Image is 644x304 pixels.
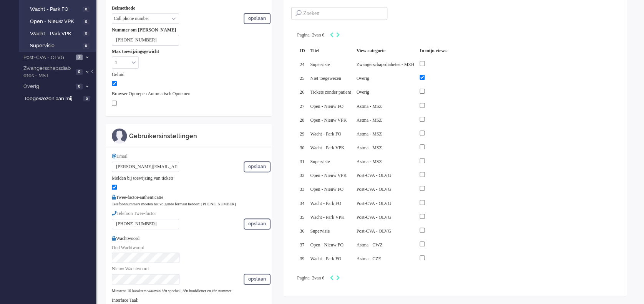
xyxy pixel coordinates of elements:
span: Overig [22,83,73,90]
span: Astma - MSZ [357,145,382,150]
button: opslaan [244,13,271,24]
span: Supervisie [30,42,81,50]
span: 35 [300,215,304,220]
span: Post-CVA - OLVG [357,201,391,206]
span: Astma - CWZ [357,242,383,248]
span: Astma - CZE [357,256,381,261]
b: Belmethode [112,5,135,11]
span: Open - Nieuw FO [310,187,343,192]
a: Toegewezen aan mij 0 [22,94,96,102]
span: Overig [357,76,369,81]
div: Titel [307,45,354,57]
b: Max toewijzingsgewicht [112,49,159,54]
div: Wachtwoord [112,232,266,242]
span: 36 [300,228,304,234]
div: Previous [330,31,334,39]
img: ic_m_profile.svg [112,128,127,144]
div: Twee-factor-authenticatie [112,194,266,201]
span: Wacht - Park FO [310,201,341,206]
div: View categorie [354,45,417,57]
span: Tickets zonder patient [310,89,351,95]
a: Wacht - Park VPK 0 [22,29,95,38]
span: Wacht - Park FO [30,6,81,13]
span: Wacht - Park VPK [30,30,81,38]
span: Astma - MSZ [357,104,382,109]
span: Niet toegewezen [310,76,341,81]
span: Wacht - Park FO [310,256,341,261]
span: 39 [300,256,304,261]
div: In mijn views [417,45,449,57]
input: Page [310,32,314,38]
a: Wacht - Park FO 0 [22,5,95,13]
span: Zwangerschapsdiabetes - MZH [357,62,415,67]
span: Nieuw Wachtwoord [112,266,149,271]
span: Overig [357,89,369,95]
span: 0 [76,69,83,75]
span: 31 [300,159,304,164]
span: 34 [300,201,304,206]
button: opslaan [244,274,271,285]
span: 0 [83,7,90,12]
span: 24 [300,62,304,67]
span: Supervisie [310,62,330,67]
input: Zoeken [291,7,387,20]
span: 0 [83,43,90,49]
small: Telefoonnummers moeten het volgende formaat hebben: [PHONE_NUMBER] [112,202,236,206]
span: Astma - MSZ [357,159,382,164]
span: Open - Nieuw VPK [310,117,347,123]
span: Wacht - Park VPK [310,215,344,220]
small: Minstens 10 karakters waarvan één speciaal, één hoofdletter en één nummer: [112,289,232,293]
div: Email [112,153,266,160]
input: +316123456890 [112,35,179,45]
div: Previous [330,274,334,282]
span: Post-CVA - OLVG [357,173,391,178]
span: Open - Nieuw FO [310,104,343,109]
a: Open - Nieuw VPK 0 [22,17,95,25]
span: 32 [300,173,304,178]
span: Post-CVA - OLVG [357,187,391,192]
div: Melden bij toewijzing van tickets [112,175,266,182]
span: 27 [300,104,304,109]
span: Open - Nieuw VPK [310,173,347,178]
input: Page [310,275,314,281]
span: Supervisie [310,159,330,164]
span: 0 [83,19,90,25]
div: Interface Taal: [112,297,266,304]
div: Telefoon Twee-factor [112,210,266,217]
span: Toegewezen aan mij [24,95,81,102]
span: Wacht - Park FO [310,131,341,137]
span: Post-CVA - OLVG [357,215,391,220]
span: Astma - MSZ [357,117,382,123]
div: Next [336,274,340,282]
span: 25 [300,76,304,81]
div: Geluid [112,71,266,78]
span: 33 [300,187,304,192]
span: 28 [300,117,304,123]
span: Open - Nieuw VPK [30,18,81,25]
span: Open - Nieuw FO [310,242,343,248]
span: 26 [300,89,304,95]
div: Gebruikersinstellingen [129,132,266,141]
span: Zwangerschapsdiabetes - MST [22,65,73,79]
span: Astma - MSZ [357,131,382,137]
span: Oud Wachtwoord [112,245,144,250]
span: 0 [76,84,83,89]
div: ID [297,45,307,57]
div: Browser Oproepen Automatisch Opnemen [112,91,266,97]
div: Next [336,31,340,39]
div: Pagination [297,31,613,39]
span: Post-CVA - OLVG [357,228,391,234]
div: Pagination [297,274,613,282]
span: 0 [83,96,90,102]
span: 7 [76,55,83,60]
button: opslaan [244,161,271,172]
span: Supervisie [310,228,330,234]
b: Nummer om [PERSON_NAME] [112,27,176,33]
span: 29 [300,131,304,137]
span: 0 [83,31,90,36]
a: Supervisie 0 [22,41,95,50]
span: Wacht - Park VPK [310,145,344,150]
span: 37 [300,242,304,248]
span: Post-CVA - OLVG [22,54,74,61]
button: opslaan [244,218,271,230]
